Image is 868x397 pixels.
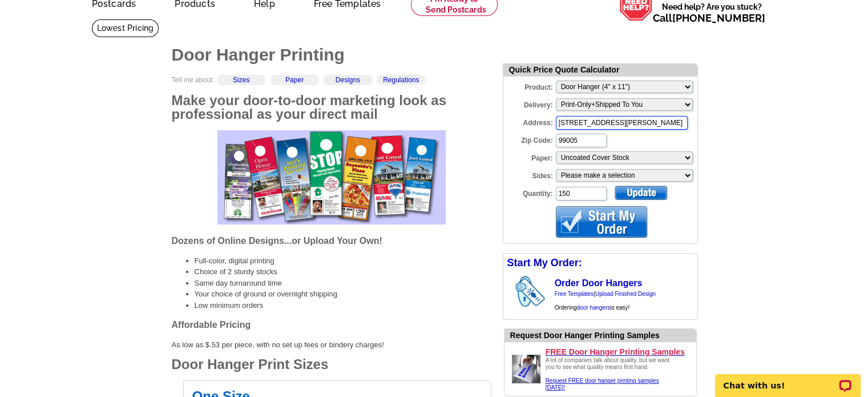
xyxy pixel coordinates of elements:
h3: Dozens of Online Designs...or Upload Your Own! [172,236,491,246]
img: background image for door hangers arrow [503,272,512,310]
p: As low as $.53 per piece, with no set up fees or bindery charges! [172,339,491,351]
li: Same day turnaround time [195,278,491,289]
label: Zip Code: [503,133,555,146]
img: door hanger template designs [217,130,446,224]
label: Product: [503,79,555,93]
iframe: LiveChat chat widget [708,361,868,397]
label: Sides: [503,168,555,181]
img: Upload a door hanger design [509,352,543,386]
a: Regulations [383,76,419,84]
label: Paper: [503,150,555,163]
div: Quick Price Quote Calculator [503,64,697,77]
a: [PHONE_NUMBER] [672,12,765,24]
a: FREE Door Hanger Printing Samples [546,347,692,357]
span: | Ordering is easy! [555,291,656,311]
label: Quantity: [503,186,555,199]
a: Sizes [233,76,249,84]
a: Order Door Hangers [555,278,643,288]
div: Start My Order: [503,254,697,272]
a: Free Templates [555,291,594,297]
label: Delivery: [503,97,555,110]
li: Full-color, digital printing [195,255,491,267]
img: door hanger swinging on a residential doorknob [512,272,553,310]
h2: Door Hanger Print Sizes [172,358,491,371]
a: Paper [285,76,304,84]
li: Your choice of ground or overnight shipping [195,288,491,300]
li: Choice of 2 sturdy stocks [195,266,491,278]
a: Designs [336,76,360,84]
a: Upload Finished Design [595,291,656,297]
div: A lot of companies talk about quality, but we want you to see what quality means first hand. [546,357,677,391]
h1: Door Hanger Printing [172,46,491,63]
h3: Affordable Pricing [172,320,491,330]
a: door hangers [576,304,610,311]
li: Low minimum orders [195,300,491,311]
label: Address: [503,115,555,128]
h2: Make your door-to-door marketing look as professional as your direct mail [172,94,491,121]
a: Request FREE door hanger printing samples [DATE]! [546,378,659,391]
div: Request Door Hanger Printing Samples [510,330,696,342]
span: Call [653,12,765,24]
div: Tell me about: [172,75,491,94]
span: Need help? Are you stuck? [653,1,771,24]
